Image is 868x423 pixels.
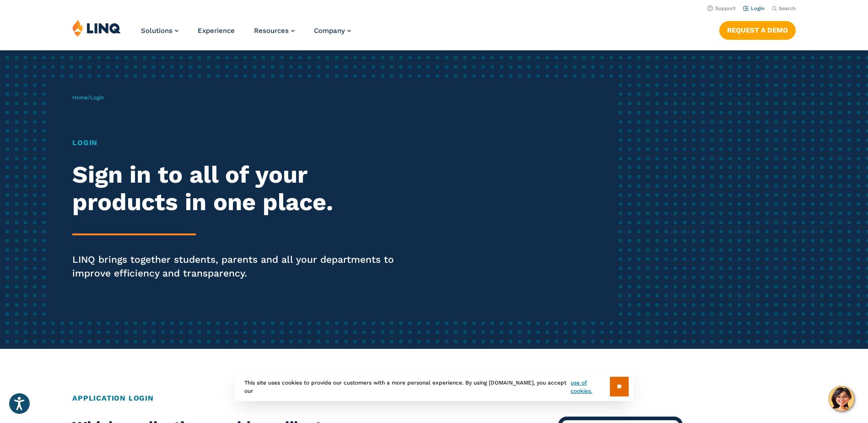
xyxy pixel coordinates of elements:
[314,27,345,35] span: Company
[254,27,289,35] span: Resources
[90,94,104,101] span: Login
[772,5,796,12] button: Open Search Bar
[72,94,88,101] a: Home
[314,27,351,35] a: Company
[254,27,295,35] a: Resources
[72,94,104,101] span: /
[829,386,854,412] button: Hello, have a question? Let’s chat.
[719,21,796,39] a: Request a Demo
[72,253,407,280] p: LINQ brings together students, parents and all your departments to improve efficiency and transpa...
[141,19,351,49] nav: Primary Navigation
[571,379,609,395] a: use of cookies.
[72,19,121,37] img: LINQ | K‑12 Software
[779,5,796,11] span: Search
[141,27,178,35] a: Solutions
[198,27,235,35] a: Experience
[707,5,736,11] a: Support
[235,372,633,401] div: This site uses cookies to provide our customers with a more personal experience. By using [DOMAIN...
[743,5,765,11] a: Login
[72,161,407,216] h2: Sign in to all of your products in one place.
[141,27,173,35] span: Solutions
[72,137,407,148] h1: Login
[719,19,796,39] nav: Button Navigation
